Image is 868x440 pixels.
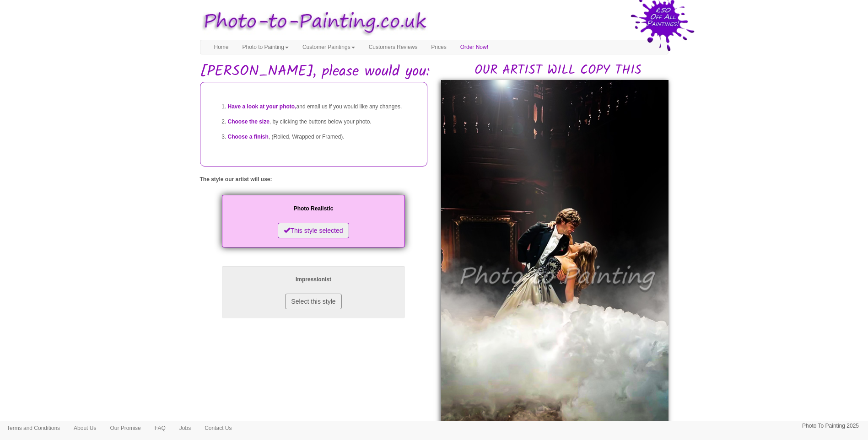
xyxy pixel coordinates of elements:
[198,421,238,435] a: Contact Us
[236,40,296,54] a: Photo to Painting
[228,134,269,140] span: Choose a finish
[103,421,147,435] a: Our Promise
[278,223,349,238] button: This style selected
[441,80,669,425] img: Ellie, please would you:
[362,40,425,54] a: Customers Reviews
[228,99,418,114] li: and email us if you would like any changes.
[802,421,859,431] p: Photo To Painting 2025
[173,421,198,435] a: Jobs
[448,64,669,78] h2: OUR ARTIST WILL COPY THIS
[200,64,669,80] h1: [PERSON_NAME], please would you:
[207,40,236,54] a: Home
[67,421,103,435] a: About Us
[148,421,173,435] a: FAQ
[200,176,272,183] label: The style our artist will use:
[285,294,341,309] button: Select this style
[228,114,418,129] li: , by clicking the buttons below your photo.
[195,5,430,40] img: Photo to Painting
[228,118,270,125] span: Choose the size
[231,204,396,214] p: Photo Realistic
[228,103,297,110] span: Have a look at your photo,
[453,40,495,54] a: Order Now!
[231,275,396,284] p: Impressionist
[296,40,362,54] a: Customer Paintings
[228,129,418,145] li: , (Rolled, Wrapped or Framed).
[424,40,453,54] a: Prices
